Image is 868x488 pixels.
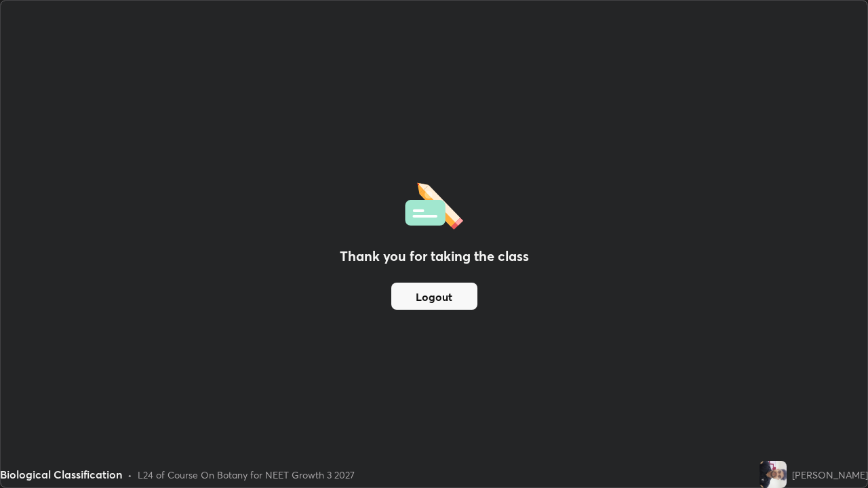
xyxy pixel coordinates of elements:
div: L24 of Course On Botany for NEET Growth 3 2027 [138,468,355,482]
div: • [127,468,132,482]
button: Logout [391,283,477,310]
img: 736025e921674e2abaf8bd4c02bac161.jpg [759,461,787,488]
img: offlineFeedback.1438e8b3.svg [405,178,463,230]
h2: Thank you for taking the class [340,246,529,266]
div: [PERSON_NAME] [792,468,868,482]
